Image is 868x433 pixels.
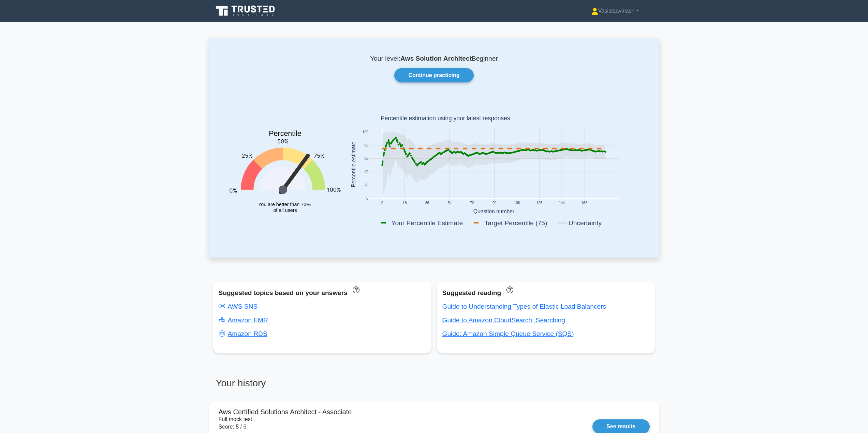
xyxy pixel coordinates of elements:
[351,286,359,293] a: These topics have been answered less than 50% correct. Topics disapear when you answer questions ...
[447,201,452,205] text: 54
[581,201,587,205] text: 162
[394,68,473,82] a: Continue practicing
[364,183,368,187] text: 20
[473,208,514,214] text: Question number
[273,207,297,213] tspan: of all users
[364,170,368,174] text: 40
[213,377,430,395] h3: Your history
[425,201,429,205] text: 36
[366,197,368,201] text: 0
[219,316,268,324] a: Amazon EMR
[400,55,472,62] b: Aws Solution Architect
[381,201,383,205] text: 0
[380,115,510,122] text: Percentile estimation using your latest responses
[219,303,258,310] a: AWS SNS
[402,201,407,205] text: 18
[442,316,565,324] a: Guide to Amazon CloudSearch: Searching
[442,330,574,337] a: Guide: Amazon Simple Queue Service (SQS)
[504,286,513,293] a: These concepts have been answered less than 50% correct. The guides disapear when you answer ques...
[225,55,643,63] p: Your level: Beginner
[575,4,655,18] a: Vasistaavinash
[442,288,650,298] div: Suggested reading
[219,330,267,337] a: Amazon RDS
[470,201,474,205] text: 72
[536,201,542,205] text: 126
[514,201,520,205] text: 108
[219,288,426,298] div: Suggested topics based on your answers
[269,130,301,138] text: Percentile
[362,130,368,134] text: 100
[364,157,368,160] text: 60
[258,202,311,207] tspan: You are better than 70%
[442,303,606,310] a: Guide to Understanding Types of Elastic Load Balancers
[350,142,356,187] text: Percentile estimate
[492,201,496,205] text: 90
[364,143,368,147] text: 80
[559,201,565,205] text: 144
